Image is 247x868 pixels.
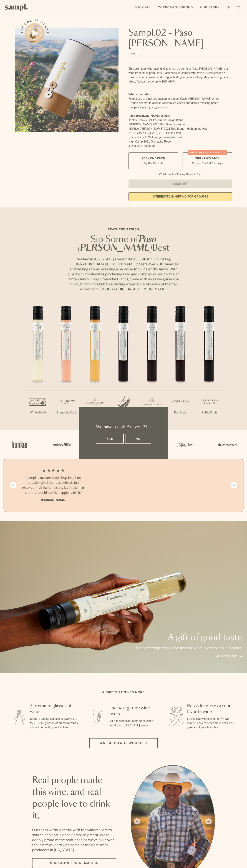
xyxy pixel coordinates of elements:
li: 4 / 7 [109,303,138,426]
button: See how it works [25,23,45,43]
p: Orange Gewürztraminer [81,410,109,419]
li: 7 / 7 [195,303,223,426]
p: Petite Sirah [195,410,223,415]
button: Next slide [231,482,237,488]
a: Shop All [133,4,153,11]
li: 3 / 7 [81,303,109,430]
img: Sampl.02 - Paso Robles [15,28,119,132]
img: Sampl logo [5,4,28,11]
a: Add to cart [216,654,242,659]
span: $88 - Two Pack [195,156,220,160]
a: Corporate Gifting [156,4,195,11]
button: No [125,434,151,444]
button: Previous slide [10,482,16,488]
p: Zinfandel [109,410,138,415]
li: 2 / 7 [52,303,81,426]
div: CHRISTMAS SALE! Save 20% [188,150,227,155]
button: Yes [96,434,124,444]
li: 5 / 7 [138,303,166,426]
button: Sold Out [128,179,232,188]
b: [PERSON_NAME] [41,498,65,502]
small: Try the Capsule [143,161,163,165]
h3: “Sampl is my one-stop shop for all my birthday gifts! Our best friends just received their Sampl ... [21,475,86,495]
li: 6 / 7 [166,303,195,426]
p: Red Blend [166,410,195,415]
li: 1 / 7 [24,303,52,426]
p: The perfect gift for everyone from wine lovers to casual sippers. [135,645,242,650]
small: Perfect For 2-4 Tastings [192,161,223,165]
p: A gift of good taste [135,633,242,642]
span: $55 - One Pack [142,156,165,160]
p: Red Blend [138,410,166,415]
p: White Blend [24,410,52,415]
p: Grenache Rosé [52,410,81,415]
li: 1 / 4 [21,466,86,505]
a: interested in gifting for groups? [128,192,232,201]
a: Our Story [198,4,221,11]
